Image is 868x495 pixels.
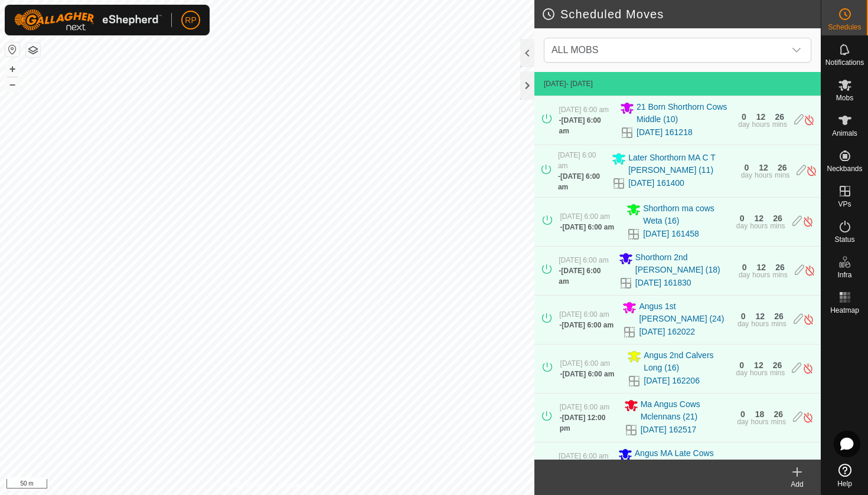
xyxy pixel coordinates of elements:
span: RP [185,14,196,27]
div: Add [774,479,821,490]
div: hours [751,320,769,327]
div: 12 [757,459,766,467]
a: [DATE] 161830 [635,277,691,289]
div: mins [770,222,785,230]
div: day [736,369,748,376]
img: Turn off schedule move [804,264,815,277]
div: 26 [774,312,784,320]
div: hours [752,121,770,128]
h2: Scheduled Moves [541,7,821,21]
div: 26 [773,361,782,369]
button: Reset Map [5,42,19,57]
div: 26 [774,410,783,418]
span: Schedules [828,24,861,31]
div: - [558,171,605,192]
div: 26 [775,263,785,271]
img: Gallagher Logo [14,9,162,31]
span: - [DATE] [566,80,593,88]
span: 21 Born Shorthorn Cows Middle (10) [637,101,731,126]
span: Angus 2nd Calvers Long (16) [644,349,729,374]
div: mins [771,320,786,327]
div: 26 [773,214,782,222]
div: mins [771,418,786,425]
span: Shorthorn 2nd [PERSON_NAME] (18) [635,251,732,276]
div: 12 [754,361,763,369]
span: Later Shorthorn MA C T [PERSON_NAME] (11) [628,152,734,176]
a: [DATE] 161458 [643,228,699,240]
div: hours [751,418,769,425]
div: hours [750,369,768,376]
span: [DATE] 6:00 am [562,223,614,231]
div: 12 [756,113,766,121]
img: Turn off schedule move [802,362,814,375]
span: [DATE] 6:00 am [562,321,614,329]
div: 26 [778,163,787,172]
span: [DATE] 6:00 am [559,310,609,319]
div: mins [775,172,789,179]
span: Ma Angus Cows Mclennans (21) [641,398,730,423]
span: Shorthorn ma cows Weta (16) [643,202,729,227]
span: Neckbands [827,165,862,172]
a: [DATE] 161218 [637,126,693,139]
img: Turn off schedule move [802,411,814,424]
span: Heatmap [830,307,859,314]
div: mins [770,369,785,376]
span: Infra [837,271,851,278]
a: [DATE] 162517 [641,424,697,436]
span: Angus 1st [PERSON_NAME] (24) [639,300,730,325]
div: - [559,265,612,287]
div: 0 [742,459,747,467]
span: Mobs [836,94,853,101]
div: - [560,222,614,232]
span: Animals [832,130,857,137]
span: [DATE] 6:00 am [559,106,609,114]
div: 0 [742,113,746,121]
span: [DATE] 6:00 am [559,116,601,135]
div: day [736,222,748,230]
img: Turn off schedule move [804,114,815,126]
span: Status [834,236,854,243]
div: - [559,320,614,330]
div: day [737,418,748,425]
span: [DATE] 6:00 am [563,370,615,378]
div: 0 [741,312,746,320]
button: + [5,62,19,76]
div: - [560,369,615,379]
a: Privacy Policy [220,480,265,490]
div: 0 [740,214,745,222]
div: mins [772,121,787,128]
div: 0 [739,361,744,369]
a: [DATE] 162206 [644,375,700,387]
div: 12 [759,163,768,172]
img: Turn off schedule move [806,165,817,177]
div: dropdown trigger [785,38,808,62]
span: VPs [838,201,851,208]
div: 18 [755,410,765,418]
a: Help [821,459,868,492]
span: Help [837,480,852,487]
span: ALL MOBS [547,38,785,62]
span: [DATE] 6:00 am [560,212,609,221]
img: Turn off schedule move [803,313,814,326]
div: hours [750,222,768,230]
div: 0 [742,263,747,271]
div: 12 [756,312,765,320]
a: Contact Us [279,480,314,490]
span: [DATE] 6:00 am [559,452,608,460]
div: day [738,121,749,128]
div: hours [752,271,770,278]
div: day [738,320,749,327]
span: ALL MOBS [552,45,598,55]
div: - [560,412,617,434]
span: [DATE] 6:00 am [558,172,600,191]
a: [DATE] 162022 [639,326,695,338]
div: 0 [740,410,745,418]
span: [DATE] 12:00 pm [560,414,606,432]
span: Notifications [825,59,864,66]
div: hours [755,172,772,179]
div: mins [772,271,787,278]
span: [DATE] 6:00 am [560,359,610,368]
div: 26 [775,113,785,121]
div: 12 [757,263,766,271]
span: [DATE] 6:00 am [558,151,596,170]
